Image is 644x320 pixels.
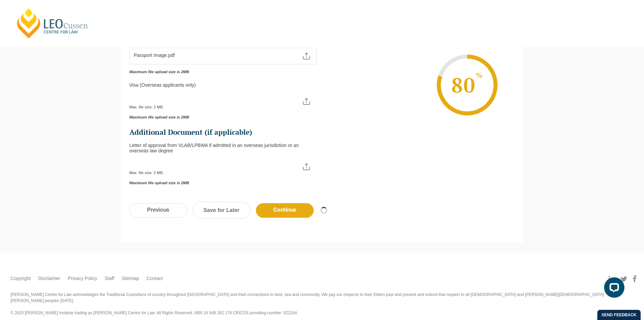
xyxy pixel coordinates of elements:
span: Maximum file upload size is 2MB [129,115,311,120]
sup: % [476,73,483,79]
iframe: LiveChat chat widget [599,275,627,303]
div: Visa (Overseas applicants only) [129,82,317,88]
h2: Additional Document (if applicable) [129,128,317,137]
a: Disclaimer [38,275,60,282]
a: Copyright [10,275,31,282]
span: 80 [450,71,484,99]
a: Contact [146,275,163,282]
span: Maximum file upload size is 2MB [129,181,311,185]
span: Maximum file upload size is 2MB [129,70,311,74]
a: [PERSON_NAME] Centre for Law [15,7,90,39]
div: Letter of approval from VLAB/LPBWA if admitted in an overseas jurisdiction or an overseas law degree [129,143,317,153]
span: Max. file size: 2 MB. [129,165,169,175]
span: Max. file size: 2 MB. [129,55,169,64]
input: Previous [129,203,187,218]
span: Max. file size: 2 MB. [129,100,169,109]
a: Sitemap [122,275,139,282]
a: Save for Later [193,202,251,219]
a: Privacy Policy [68,275,97,282]
input: Continue [256,203,314,218]
div: [PERSON_NAME] Centre for Law acknowledges the Traditional Custodians of country throughout [GEOGR... [10,292,634,316]
a: Staff [104,275,114,282]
